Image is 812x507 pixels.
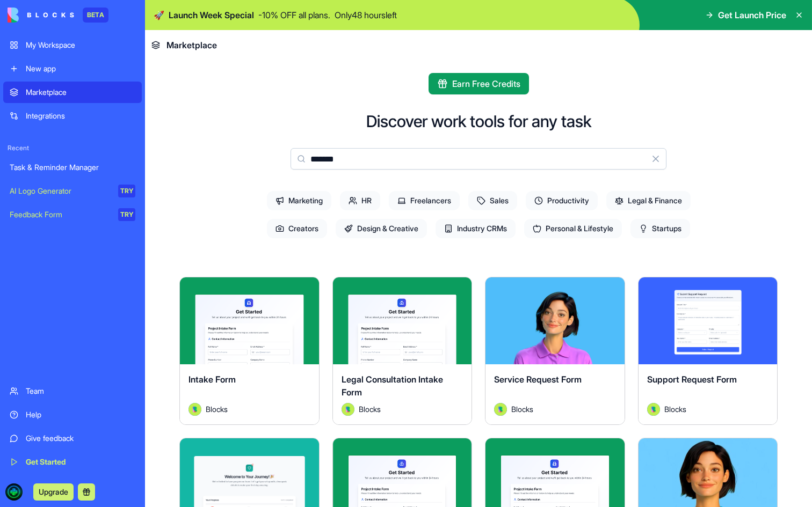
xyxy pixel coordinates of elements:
a: Integrations [3,105,142,127]
a: Give feedback [3,428,142,449]
p: Only 48 hours left [335,9,397,21]
button: Upgrade [33,483,74,501]
div: TRY [118,208,135,221]
a: Legal Consultation Intake FormAvatarBlocks [332,277,473,425]
div: Marketplace [26,87,135,98]
span: Blocks [664,403,686,415]
span: Marketplace [166,39,217,52]
div: AI Logo Generator [10,186,111,196]
span: Personal & Lifestyle [524,219,622,238]
a: Help [3,404,142,425]
img: Avatar [189,403,201,416]
span: Industry CRMs [436,219,516,238]
a: BETA [8,8,108,23]
div: BETA [83,8,108,23]
div: Integrations [26,111,135,121]
span: Productivity [526,191,598,210]
img: ACg8ocKrpVSxHZiY1ScVNyr3Lvitvdk_yWTSodXT_m1hMKLkQIPfWqtN=s96-c [5,483,23,501]
a: New app [3,58,142,79]
button: Earn Free Credits [429,73,529,94]
a: Feedback FormTRY [3,204,142,225]
a: Upgrade [33,486,74,497]
a: Get Started [3,451,142,473]
a: Team [3,380,142,402]
span: Design & Creative [336,219,427,238]
span: Intake Form [189,374,236,385]
a: Support Request FormAvatarBlocks [638,277,778,425]
span: Legal & Finance [606,191,691,210]
span: Service Request Form [494,374,582,385]
span: Creators [267,219,327,238]
span: Support Request Form [647,374,737,385]
span: Marketing [267,191,331,210]
span: Freelancers [389,191,460,210]
div: Get Started [26,457,135,467]
div: TRY [118,185,135,197]
span: Blocks [206,403,228,415]
a: Service Request FormAvatarBlocks [485,277,625,425]
h2: Discover work tools for any task [366,112,591,131]
span: Sales [468,191,517,210]
img: logo [8,8,74,23]
img: Avatar [647,403,660,416]
div: My Workspace [26,40,135,50]
span: 🚀 [154,9,164,21]
span: Recent [3,144,142,152]
a: Intake FormAvatarBlocks [179,277,320,425]
span: Blocks [511,403,533,415]
div: Give feedback [26,433,135,444]
div: Team [26,386,135,396]
span: Earn Free Credits [452,77,520,90]
span: Get Launch Price [718,9,786,21]
a: My Workspace [3,34,142,56]
div: Feedback Form [10,209,111,220]
span: Legal Consultation Intake Form [342,374,443,398]
img: Avatar [494,403,507,416]
div: New app [26,63,135,74]
span: Blocks [359,403,381,415]
span: Launch Week Special [169,9,254,21]
div: Task & Reminder Manager [10,162,135,173]
a: Marketplace [3,82,142,103]
div: Help [26,409,135,420]
span: HR [340,191,380,210]
a: Task & Reminder Manager [3,157,142,178]
span: Startups [630,219,690,238]
img: Avatar [342,403,354,416]
a: AI Logo GeneratorTRY [3,180,142,202]
p: - 10 % OFF all plans. [258,9,330,21]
